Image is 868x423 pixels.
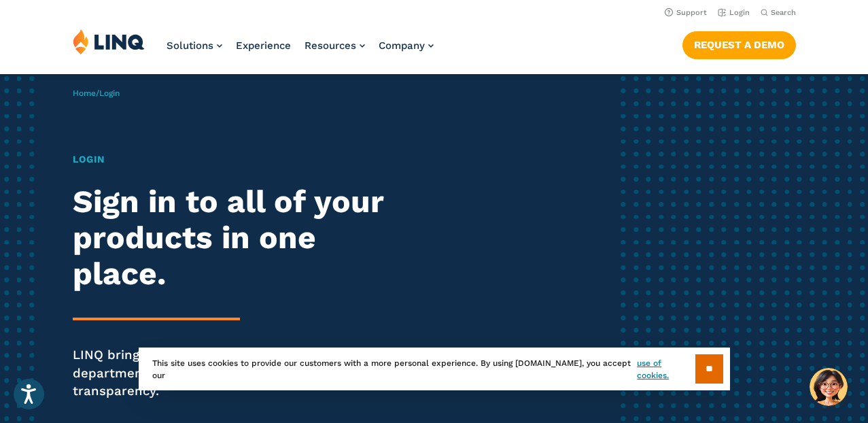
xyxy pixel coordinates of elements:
[761,7,796,18] button: Open Search Bar
[718,8,750,17] a: Login
[771,8,796,17] span: Search
[305,39,365,52] a: Resources
[236,39,291,52] a: Experience
[810,368,848,406] button: Hello, have a question? Let’s chat.
[167,29,434,73] nav: Primary Navigation
[305,39,356,52] span: Resources
[73,346,407,401] p: LINQ brings together students, parents and all your departments to improve efficiency and transpa...
[73,184,407,292] h2: Sign in to all of your products in one place.
[379,39,434,52] a: Company
[99,88,120,98] span: Login
[73,29,145,54] img: LINQ | K‑12 Software
[379,39,425,52] span: Company
[682,31,796,58] a: Request a Demo
[73,152,407,167] h1: Login
[167,39,222,52] a: Solutions
[665,8,707,17] a: Support
[73,88,120,98] span: /
[73,88,96,98] a: Home
[167,39,213,52] span: Solutions
[682,29,796,58] nav: Button Navigation
[637,357,695,382] a: use of cookies.
[139,348,730,390] div: This site uses cookies to provide our customers with a more personal experience. By using [DOMAIN...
